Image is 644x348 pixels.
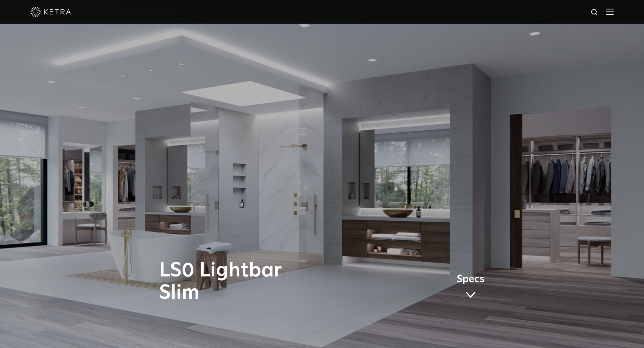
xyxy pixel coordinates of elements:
img: search icon [591,8,599,17]
img: ketra-logo-2019-white [30,7,71,17]
a: Specs [457,274,484,301]
img: Hamburger%20Nav.svg [606,8,614,15]
h1: LS0 Lightbar Slim [159,260,350,304]
span: Specs [457,274,484,284]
